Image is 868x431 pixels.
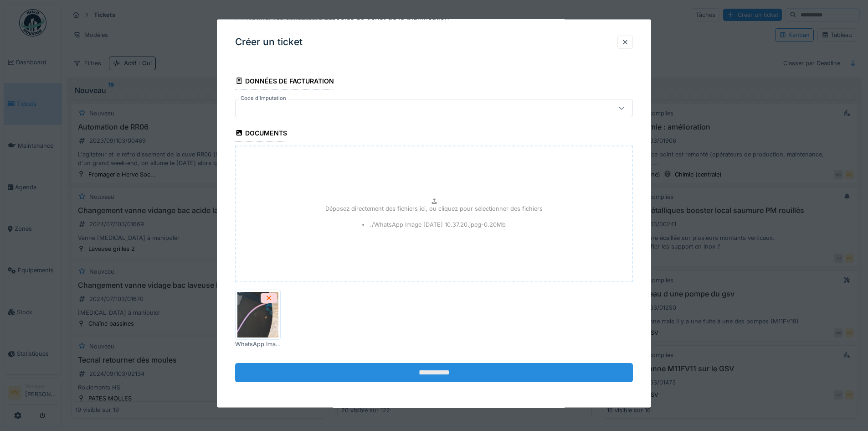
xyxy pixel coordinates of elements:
[239,94,288,102] label: Code d'imputation
[235,36,303,48] h3: Créer un ticket
[235,74,334,89] div: Données de facturation
[362,220,506,229] li: ./WhatsApp Image [DATE] 10.37.20.jpeg - 0.20 Mb
[237,291,278,337] img: 5csjv7jtil5pj29of3qi7bq279tu
[325,204,543,213] p: Déposez directement des fichiers ici, ou cliquez pour sélectionner des fichiers
[235,339,281,348] div: WhatsApp Image [DATE] 10.37.20.jpeg
[235,126,287,141] div: Documents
